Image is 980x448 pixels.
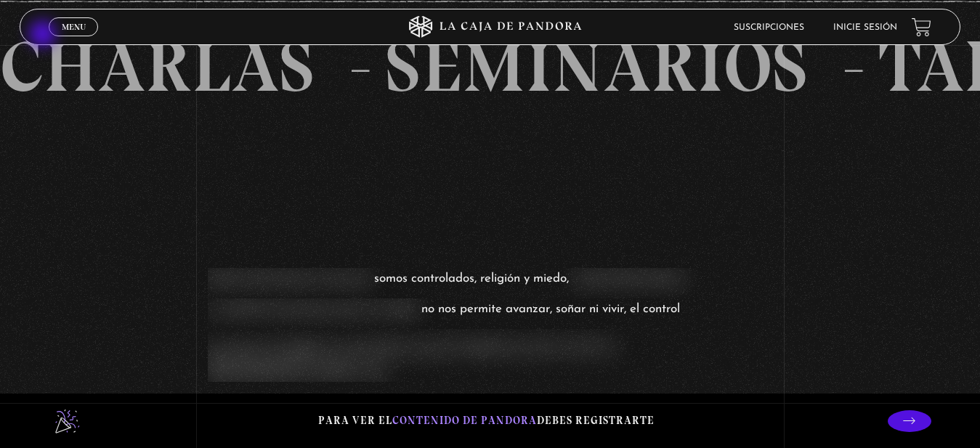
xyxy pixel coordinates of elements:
[392,414,537,427] span: contenido de Pandora
[572,268,685,290] span: cuál de ellas domina
[208,268,370,290] span: Existen dos formas en las que
[57,35,91,45] span: Cerrar
[62,23,86,31] span: Menu
[208,298,418,321] span: su vida? El control que ejerce el miedo
[734,23,804,32] a: Suscripciones
[385,1,878,131] li: SEMINARIOS
[318,411,655,431] p: Para ver el debes registrarte
[912,17,931,37] a: View your shopping cart
[421,298,680,321] span: no nos permite avanzar, soñar ni vivir, el control
[208,335,726,384] span: que ejerce la religión no nos permite creer de verdad, una cosa es creer en [DEMOGRAPHIC_DATA] y ...
[374,268,569,290] span: somos controlados, religión y miedo,
[833,23,897,32] a: Inicie sesión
